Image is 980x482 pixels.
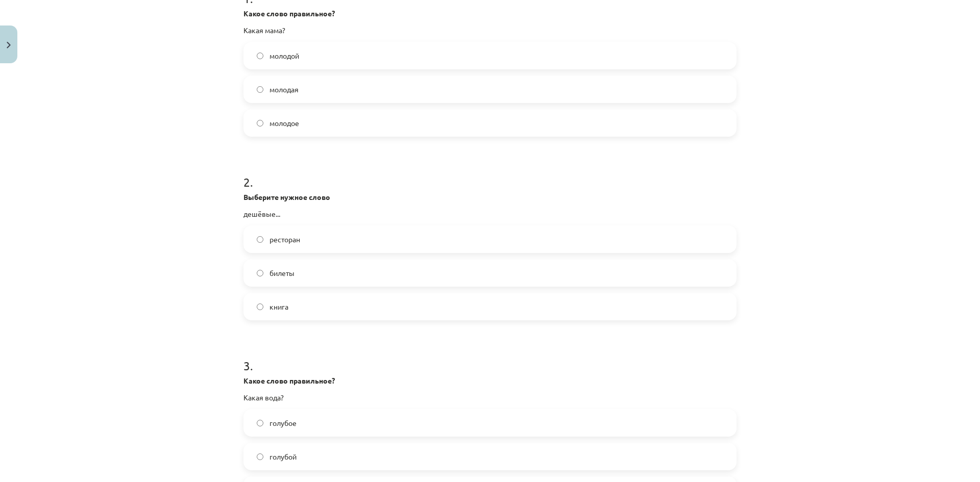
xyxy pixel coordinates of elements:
span: билеты [269,268,295,278]
span: голубой [269,451,297,462]
strong: Какое слово правильное? [243,9,335,18]
input: ресторан [257,236,263,243]
h1: 2 . [243,157,737,189]
span: ресторан [269,234,300,245]
img: icon-close-lesson-0947bae3869378f0d4975bcd49f059093ad1ed9edebbc8119c70593378902aed.svg [7,42,11,48]
input: голубое [257,420,263,426]
h1: 3 . [243,341,737,372]
input: молодой [257,53,263,59]
span: молодой [269,50,299,61]
span: книга [269,301,288,312]
input: книга [257,303,263,310]
input: молодое [257,120,263,126]
input: билеты [257,270,263,276]
span: молодая [269,84,299,95]
p: Какая мама? [243,25,737,36]
span: молодое [269,118,299,129]
p: Какая вода? [243,392,737,403]
strong: Выберите нужное слово [243,192,330,201]
input: голубой [257,453,263,460]
span: голубое [269,418,297,428]
p: дешёвые... [243,209,737,219]
strong: Какое слово правильное? [243,376,335,385]
input: молодая [257,86,263,93]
